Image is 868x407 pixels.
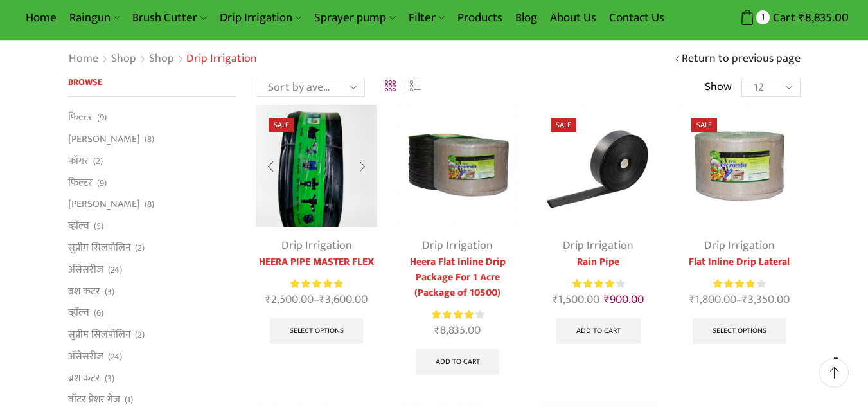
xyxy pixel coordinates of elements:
[68,51,257,68] nav: Breadcrumb
[270,318,364,344] a: Select options for “HEERA PIPE MASTER FLEX”
[553,290,558,309] span: ₹
[94,220,103,233] span: (5)
[705,79,732,96] span: Show
[799,8,849,28] bdi: 8,835.00
[68,215,89,237] a: व्हाॅल्व
[97,111,107,124] span: (9)
[727,6,849,30] a: 1 Cart ₹8,835.00
[678,255,800,270] a: Flat Inline Drip Lateral
[551,118,576,132] span: Sale
[108,264,122,276] span: (24)
[704,236,775,255] a: Drip Irrigation
[604,290,644,309] bdi: 900.00
[135,329,145,341] span: (2)
[68,324,130,346] a: सुप्रीम सिलपोलिन
[256,291,377,309] span: –
[68,302,89,324] a: व्हाॅल्व
[689,290,736,309] bdi: 1,800.00
[402,3,451,33] a: Filter
[742,290,790,309] bdi: 3,350.00
[678,105,800,226] img: Flat Inline Drip Lateral
[770,9,795,26] span: Cart
[451,3,509,33] a: Products
[145,133,154,146] span: (8)
[422,236,493,255] a: Drip Irrigation
[68,280,100,302] a: ब्रश कटर
[434,321,481,340] bdi: 8,835.00
[135,242,145,255] span: (2)
[432,308,484,321] div: Rated 4.21 out of 5
[434,321,440,340] span: ₹
[432,308,475,321] span: Rated out of 5
[290,277,342,291] span: Rated out of 5
[93,155,103,168] span: (2)
[68,345,103,367] a: अ‍ॅसेसरीज
[604,290,610,309] span: ₹
[290,277,342,291] div: Rated 5.00 out of 5
[68,172,93,194] a: फिल्टर
[105,372,114,385] span: (3)
[265,290,271,309] span: ₹
[68,51,99,68] a: Home
[256,78,365,97] select: Shop order
[572,277,624,291] div: Rated 4.13 out of 5
[68,367,100,389] a: ब्रश कटर
[319,290,368,309] bdi: 3,600.00
[111,51,137,68] a: Shop
[538,105,659,226] img: Heera Rain Pipe
[553,290,599,309] bdi: 1,500.00
[68,110,93,128] a: फिल्टर
[281,236,352,255] a: Drip Irrigation
[742,290,748,309] span: ₹
[145,198,154,211] span: (8)
[689,290,695,309] span: ₹
[105,285,114,298] span: (3)
[799,8,805,28] span: ₹
[713,277,765,291] div: Rated 4.00 out of 5
[396,105,518,226] img: Flat Inline
[68,194,140,215] a: [PERSON_NAME]
[97,177,107,190] span: (9)
[68,258,103,280] a: अ‍ॅसेसरीज
[68,150,89,172] a: फॉगर
[256,105,377,226] img: Heera Gold Krushi Pipe Black
[125,393,133,406] span: (1)
[563,236,633,255] a: Drip Irrigation
[68,129,140,150] a: [PERSON_NAME]
[63,3,126,33] a: Raingun
[713,277,755,291] span: Rated out of 5
[756,10,770,24] span: 1
[682,51,801,68] a: Return to previous page
[269,118,294,132] span: Sale
[68,75,102,89] span: Browse
[538,255,659,270] a: Rain Pipe
[556,318,641,344] a: Add to cart: “Rain Pipe”
[256,255,377,270] a: HEERA PIPE MASTER FLEX
[213,3,308,33] a: Drip Irrigation
[186,52,257,66] h1: Drip Irrigation
[509,3,544,33] a: Blog
[678,291,800,309] span: –
[265,290,314,309] bdi: 2,500.00
[308,3,402,33] a: Sprayer pump
[691,118,717,132] span: Sale
[572,277,616,291] span: Rated out of 5
[19,3,63,33] a: Home
[693,318,786,344] a: Select options for “Flat Inline Drip Lateral”
[68,237,130,258] a: सुप्रीम सिलपोलिन
[126,3,213,33] a: Brush Cutter
[416,349,500,375] a: Add to cart: “Heera Flat Inline Drip Package For 1 Acre (Package of 10500)”
[108,350,122,363] span: (24)
[544,3,603,33] a: About Us
[603,3,671,33] a: Contact Us
[94,307,103,320] span: (6)
[396,255,518,301] a: Heera Flat Inline Drip Package For 1 Acre (Package of 10500)
[319,290,325,309] span: ₹
[148,51,175,68] a: Shop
